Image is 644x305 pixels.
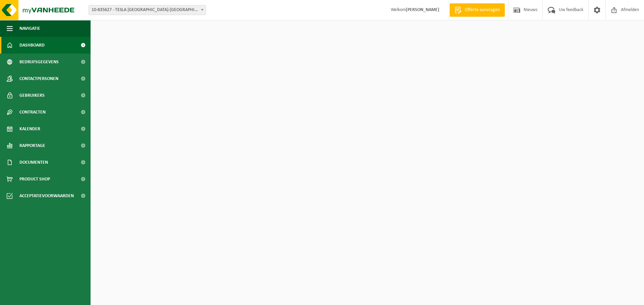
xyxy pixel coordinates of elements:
a: Offerte aanvragen [449,3,505,17]
span: Contracten [19,104,46,121]
span: Documenten [19,154,48,171]
span: Bedrijfsgegevens [19,54,59,70]
span: Acceptatievoorwaarden [19,187,74,204]
span: Rapportage [19,137,45,154]
span: Navigatie [19,20,40,37]
span: Product Shop [19,171,50,187]
strong: [PERSON_NAME] [406,7,439,12]
span: Offerte aanvragen [463,7,501,13]
span: Kalender [19,121,40,137]
span: 10-835627 - TESLA BELGIUM-ANTWERPEN - AARTSELAAR [89,5,206,15]
span: Contactpersonen [19,70,58,87]
span: Dashboard [19,37,45,54]
span: Gebruikers [19,87,45,104]
span: 10-835627 - TESLA BELGIUM-ANTWERPEN - AARTSELAAR [89,5,206,15]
